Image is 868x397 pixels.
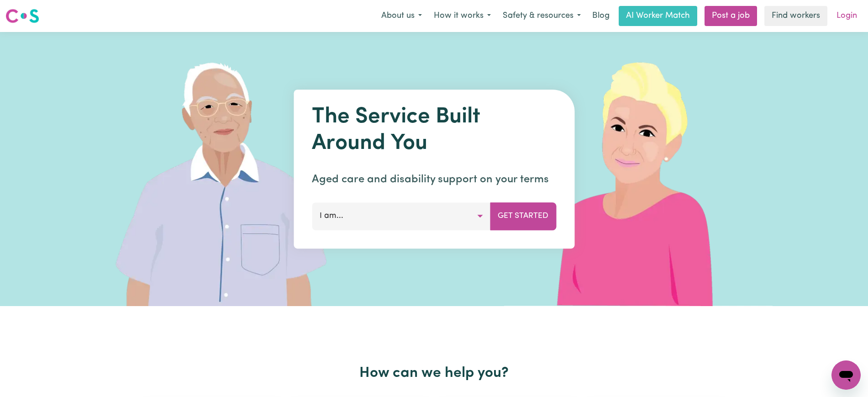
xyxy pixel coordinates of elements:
p: Aged care and disability support on your terms [312,171,556,188]
button: About us [375,6,428,26]
h1: The Service Built Around You [312,104,556,157]
img: Careseekers logo [5,8,39,24]
a: AI Worker Match [619,6,697,26]
a: Blog [587,6,615,26]
button: Get Started [490,202,556,230]
a: Careseekers logo [5,5,39,26]
a: Find workers [764,6,827,26]
button: Safety & resources [497,6,587,26]
h2: How can we help you? [138,365,730,382]
a: Login [831,6,863,26]
button: I am... [312,202,490,230]
a: Post a job [705,6,757,26]
button: How it works [428,6,497,26]
iframe: Button to launch messaging window [831,360,861,390]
